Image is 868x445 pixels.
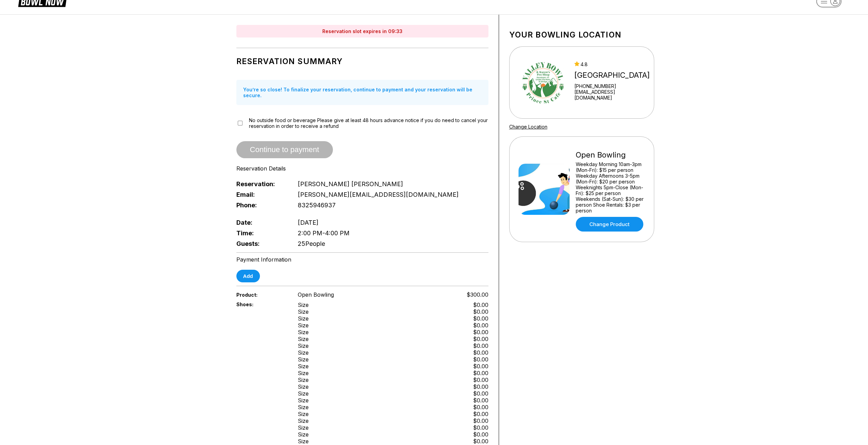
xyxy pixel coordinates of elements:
div: You’re so close! To finalize your reservation, continue to payment and your reservation will be s... [236,80,488,105]
div: Size [298,390,309,397]
div: Size [298,404,309,411]
div: Size [298,329,309,336]
span: [DATE] [298,219,319,226]
div: $0.00 [473,417,488,424]
div: $0.00 [473,397,488,404]
div: $0.00 [473,356,488,363]
span: [PERSON_NAME][EMAIL_ADDRESS][DOMAIN_NAME] [298,191,459,198]
span: [PERSON_NAME] [PERSON_NAME] [298,180,403,188]
div: $0.00 [473,342,488,349]
div: $0.00 [473,315,488,322]
div: Size [298,308,309,315]
a: Change Location [509,124,547,130]
span: Reservation: [236,180,287,188]
div: Size [298,349,309,356]
div: Size [298,370,309,376]
span: Guests: [236,240,287,247]
div: $0.00 [473,370,488,376]
span: Phone: [236,202,287,209]
div: $0.00 [473,363,488,370]
div: $0.00 [473,438,488,445]
div: Weekday Morning 10am-3pm (Mon-Fri): $15 per person Weekday Afternoons 3-5pm (Mon-Fri): $20 per pe... [576,161,645,213]
div: $0.00 [473,329,488,336]
button: Add [236,270,260,282]
span: Date: [236,219,287,226]
div: Size [298,356,309,363]
div: Size [298,411,309,417]
h1: Your bowling location [509,30,654,40]
span: Shoes: [236,301,287,307]
a: Change Product [576,217,643,232]
div: Payment Information [236,256,488,263]
div: Size [298,383,309,390]
div: 4.8 [574,61,651,67]
a: [EMAIL_ADDRESS][DOMAIN_NAME] [574,89,651,101]
div: $0.00 [473,308,488,315]
div: $0.00 [473,349,488,356]
h1: Reservation Summary [236,57,488,66]
span: Open Bowling [298,291,334,298]
span: No outside food or beverage Please give at least 48 hours advance notice if you do need to cancel... [249,117,488,129]
div: Size [298,315,309,322]
div: $0.00 [473,322,488,329]
div: Size [298,424,309,431]
div: $0.00 [473,376,488,383]
div: [GEOGRAPHIC_DATA] [574,71,651,80]
div: $0.00 [473,411,488,417]
div: Size [298,342,309,349]
span: Email: [236,191,287,198]
span: 2:00 PM - 4:00 PM [298,229,350,237]
div: Size [298,336,309,342]
div: Size [298,438,309,445]
div: Reservation slot expires in 09:33 [236,25,488,38]
div: Size [298,363,309,370]
img: Open Bowling [518,164,570,215]
div: Reservation Details [236,165,488,172]
span: $300.00 [467,291,488,298]
div: Size [298,431,309,438]
div: Size [298,322,309,329]
div: $0.00 [473,336,488,342]
div: Size [298,301,309,308]
div: Open Bowling [576,150,645,160]
div: Size [298,376,309,383]
div: $0.00 [473,301,488,308]
span: Product: [236,292,287,298]
div: $0.00 [473,390,488,397]
div: [PHONE_NUMBER] [574,83,651,89]
div: Size [298,397,309,404]
div: $0.00 [473,431,488,438]
span: 25 People [298,240,325,247]
div: $0.00 [473,404,488,411]
div: Size [298,417,309,424]
img: Valley Bowl [518,57,568,108]
div: $0.00 [473,424,488,431]
div: $0.00 [473,383,488,390]
span: Time: [236,229,287,237]
span: 8325946937 [298,202,336,209]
